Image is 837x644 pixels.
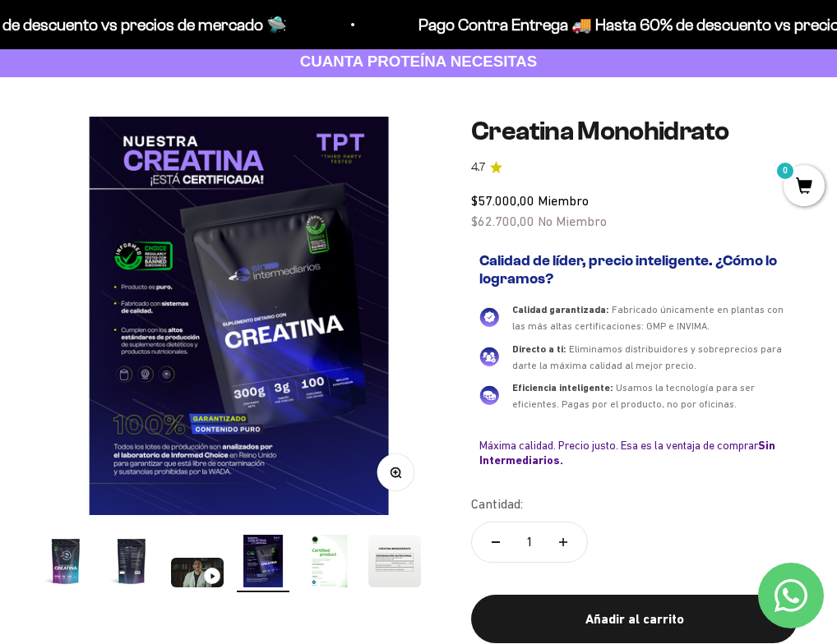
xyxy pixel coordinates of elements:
[504,609,765,630] div: Añadir al carrito
[775,161,795,181] mark: 0
[20,177,340,205] div: Un video del producto
[512,343,782,371] span: Eliminamos distribuidores y sobreprecios para darte la máxima calidad al mejor precio.
[538,214,607,228] span: No Miembro
[105,535,158,592] button: Ir al artículo 2
[39,535,92,592] button: Ir al artículo 1
[20,26,340,64] p: ¿Qué te haría sentir más seguro de comprar este producto?
[368,535,421,592] button: Ir al artículo 6
[237,535,289,592] button: Ir al artículo 4
[471,494,523,515] label: Cantidad:
[512,382,755,410] span: Usamos la tecnología para ser eficientes. Pagas por el producto, no por oficinas.
[479,307,499,327] img: Calidad garantizada
[471,159,485,177] span: 4.7
[268,246,340,274] button: Enviar
[471,214,534,228] span: $62.700,00
[237,535,289,587] img: Creatina Monohidrato
[270,246,339,274] span: Enviar
[105,535,158,587] img: Creatina Monohidrato
[784,178,825,196] a: 0
[479,438,789,467] div: Máxima calidad. Precio justo. Esa es la ventaja de comprar
[471,595,798,644] button: Añadir al carrito
[512,304,608,315] span: Calidad garantizada:
[479,252,789,287] h2: Calidad de líder, precio inteligente. ¿Cómo lo logramos?
[471,193,534,208] span: $57.000,00
[39,535,92,587] img: Creatina Monohidrato
[539,522,587,562] button: Aumentar cantidad
[368,535,421,587] img: Creatina Monohidrato
[20,111,340,140] div: Reseñas de otros clientes
[512,343,566,355] span: Directo a ti:
[20,209,340,238] div: Un mejor precio
[472,522,520,562] button: Reducir cantidad
[512,382,613,393] span: Eficiencia inteligente:
[300,53,538,70] strong: CUANTA PROTEÍNA NECESITAS
[471,117,798,145] h1: Creatina Monohidrato
[303,535,355,592] button: Ir al artículo 5
[479,439,775,467] b: Sin Intermediarios.
[538,193,589,208] span: Miembro
[471,159,798,177] a: 4.74.7 de 5.0 estrellas
[20,78,340,107] div: Más información sobre los ingredientes
[39,117,438,515] img: Creatina Monohidrato
[479,347,499,366] img: Directo a ti
[479,385,499,405] img: Eficiencia inteligente
[171,558,224,592] button: Ir al artículo 3
[20,144,340,172] div: Una promoción especial
[512,304,784,332] span: Fabricado únicamente en plantas con las más altas certificaciones: GMP e INVIMA.
[303,535,355,587] img: Creatina Monohidrato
